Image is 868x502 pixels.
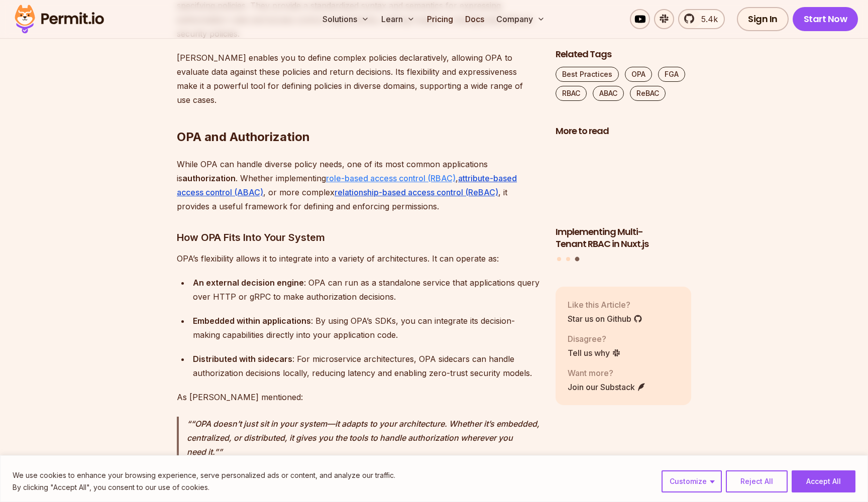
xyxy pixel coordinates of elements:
[726,470,788,492] button: Reject All
[568,347,621,359] a: Tell us why
[556,144,691,250] li: 3 of 3
[556,144,691,220] img: Implementing Multi-Tenant RBAC in Nuxt.js
[556,125,691,138] h2: More to read
[662,470,722,492] button: Customize
[177,229,539,245] h3: How OPA Fits Into Your System
[182,173,236,183] strong: authorization
[568,381,646,393] a: Join our Substack
[326,173,456,183] a: role-based access control (RBAC)
[792,470,855,492] button: Accept All
[177,173,517,197] a: attribute-based access control (ABAC)
[193,278,304,288] strong: An external decision engine
[335,187,498,197] a: relationship-based access control (ReBAC)
[13,481,395,493] p: By clicking "Accept All", you consent to our use of cookies.
[10,2,108,36] img: Permit logo
[377,9,419,29] button: Learn
[193,276,539,304] div: : OPA can run as a standalone service that applications query over HTTP or gRPC to make authoriza...
[793,7,858,31] a: Start Now
[556,144,691,263] div: Posts
[423,9,457,29] a: Pricing
[737,7,789,31] a: Sign In
[575,257,579,261] button: Go to slide 3
[177,89,539,145] h2: OPA and Authorization
[678,9,725,29] a: 5.4k
[318,9,373,29] button: Solutions
[568,313,642,325] a: Star us on Github
[13,469,395,481] p: We use cookies to enhance your browsing experience, serve personalized ads or content, and analyz...
[568,299,642,311] p: Like this Article?
[193,314,539,342] div: : By using OPA’s SDKs, you can integrate its decision-making capabilities directly into your appl...
[461,9,488,29] a: Docs
[187,417,539,459] p: “OPA doesn’t just sit in your system—it adapts to your architecture. Whether it’s embedded, centr...
[556,67,619,82] a: Best Practices
[557,257,561,261] button: Go to slide 1
[568,333,621,345] p: Disagree?
[695,13,718,25] span: 5.4k
[658,67,685,82] a: FGA
[593,86,624,101] a: ABAC
[556,86,587,101] a: RBAC
[193,316,311,326] strong: Embedded within applications
[566,257,570,261] button: Go to slide 2
[556,48,691,61] h2: Related Tags
[177,51,539,107] p: [PERSON_NAME] enables you to define complex policies declaratively, allowing OPA to evaluate data...
[556,225,691,250] h3: Implementing Multi-Tenant RBAC in Nuxt.js
[177,390,539,404] p: As [PERSON_NAME] mentioned:
[193,352,539,380] div: : For microservice architectures, OPA sidecars can handle authorization decisions locally, reduci...
[177,252,539,266] p: OPA’s flexibility allows it to integrate into a variety of architectures. It can operate as:
[625,67,652,82] a: OPA
[193,354,292,364] strong: Distributed with sidecars
[556,144,691,250] a: Implementing Multi-Tenant RBAC in Nuxt.jsImplementing Multi-Tenant RBAC in Nuxt.js
[568,367,646,379] p: Want more?
[630,86,666,101] a: ReBAC
[492,9,549,29] button: Company
[177,157,539,213] p: While OPA can handle diverse policy needs, one of its most common applications is . Whether imple...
